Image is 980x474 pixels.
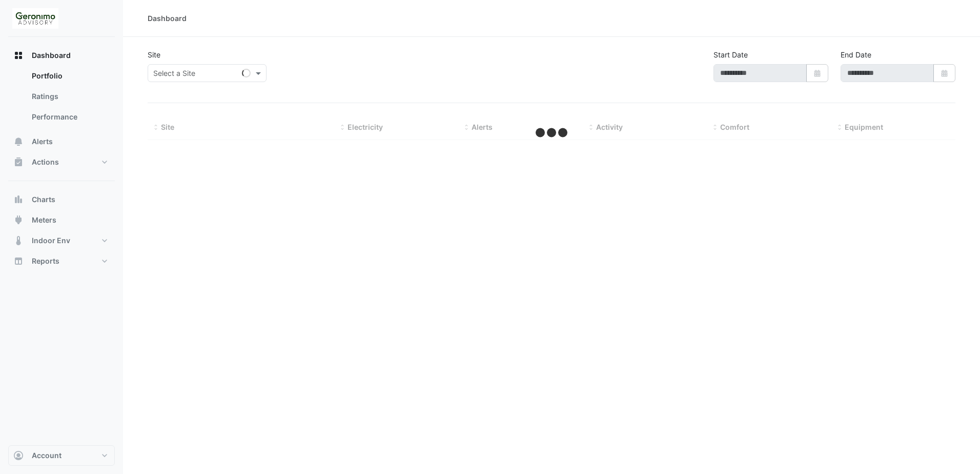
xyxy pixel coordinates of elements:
[596,123,623,131] span: Activity
[32,157,59,167] span: Actions
[713,49,748,60] label: Start Date
[8,152,115,172] button: Actions
[8,445,115,466] button: Account
[12,8,58,29] img: Company Logo
[472,123,493,131] span: Alerts
[8,45,115,66] button: Dashboard
[32,256,59,266] span: Reports
[13,50,24,61] app-icon: Dashboard
[32,194,55,205] span: Charts
[13,215,24,225] app-icon: Meters
[24,66,115,86] a: Portfolio
[8,66,115,131] div: Dashboard
[13,235,24,246] app-icon: Indoor Env
[841,49,871,60] label: End Date
[148,49,160,60] label: Site
[32,215,56,225] span: Meters
[348,123,383,131] span: Electricity
[845,123,883,131] span: Equipment
[24,107,115,127] a: Performance
[24,86,115,107] a: Ratings
[8,210,115,230] button: Meters
[8,230,115,251] button: Indoor Env
[8,251,115,271] button: Reports
[13,194,24,205] app-icon: Charts
[148,13,187,24] div: Dashboard
[13,256,24,266] app-icon: Reports
[161,123,174,131] span: Site
[32,235,70,246] span: Indoor Env
[13,157,24,167] app-icon: Actions
[32,136,53,147] span: Alerts
[32,450,62,461] span: Account
[8,189,115,210] button: Charts
[13,136,24,147] app-icon: Alerts
[720,123,749,131] span: Comfort
[8,131,115,152] button: Alerts
[32,50,71,61] span: Dashboard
